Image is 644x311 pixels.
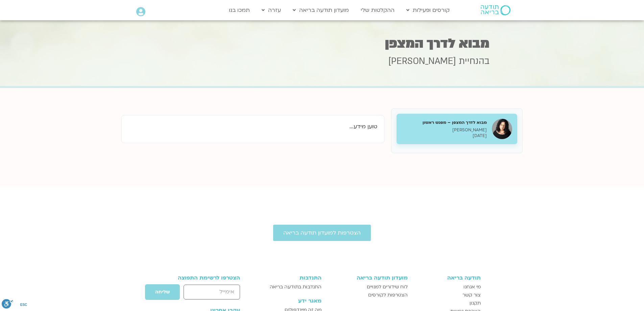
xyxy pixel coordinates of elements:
a: לוח שידורים למנויים [328,283,408,291]
span: בהנחיית [459,55,490,67]
p: טוען מידע... [128,122,377,131]
h1: מבוא לדרך המצפן [155,37,490,50]
h3: תודעה בריאה [414,275,481,281]
a: תקנון [414,299,481,307]
h3: מאגר ידע [259,298,321,304]
a: הצטרפות למועדון תודעה בריאה [273,225,371,241]
span: מי אנחנו [463,283,481,291]
h3: התנדבות [259,275,321,281]
p: [PERSON_NAME] [402,127,487,133]
span: התנדבות בתודעה בריאה [270,283,321,291]
a: מועדון תודעה בריאה [289,4,352,17]
span: תקנון [470,299,481,307]
a: ההקלטות שלי [357,4,398,17]
span: הצטרפות למועדון תודעה בריאה [283,230,361,236]
img: תודעה בריאה [481,5,510,15]
a: צור קשר [414,291,481,299]
a: תמכו בנו [225,4,253,17]
h3: הצטרפו לרשימת התפוצה [164,275,240,281]
a: קורסים ופעילות [403,4,453,17]
span: שליחה [155,289,170,295]
a: עזרה [258,4,284,17]
input: אימייל [184,285,240,299]
form: טופס חדש [164,284,240,304]
span: [PERSON_NAME] [388,55,456,67]
p: [DATE] [402,133,487,139]
span: הצטרפות לקורסים [368,291,408,299]
a: הצטרפות לקורסים [328,291,408,299]
a: התנדבות בתודעה בריאה [259,283,321,291]
button: שליחה [145,284,180,300]
h3: מועדון תודעה בריאה [328,275,408,281]
span: לוח שידורים למנויים [367,283,408,291]
a: מי אנחנו [414,283,481,291]
h5: מבוא לדרך המצפן – מפגש ראשון [402,119,487,126]
img: מבוא לדרך המצפן – מפגש ראשון [492,119,512,139]
span: צור קשר [462,291,481,299]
